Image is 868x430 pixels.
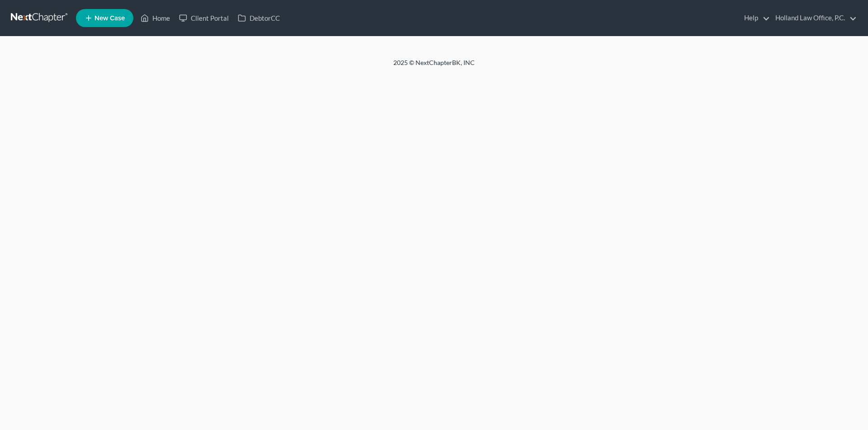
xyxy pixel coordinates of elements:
[771,10,857,26] a: Holland Law Office, P.C.
[740,10,770,26] a: Help
[76,9,133,27] new-legal-case-button: New Case
[233,10,284,26] a: DebtorCC
[175,10,233,26] a: Client Portal
[176,58,692,74] div: 2025 © NextChapterBK, INC
[136,10,175,26] a: Home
